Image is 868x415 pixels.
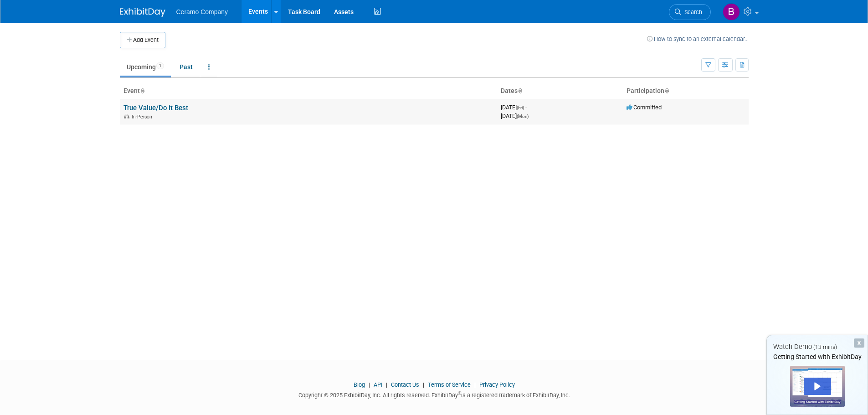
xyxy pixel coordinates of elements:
[120,8,165,17] img: ExhibitDay
[813,344,837,350] span: (13 mins)
[664,87,669,94] a: Sort by Participation Type
[723,3,740,20] img: Brian Howard
[366,381,372,388] span: |
[421,381,426,388] span: |
[517,114,529,119] span: (Mon)
[120,32,165,48] button: Add Event
[391,381,419,388] a: Contact Us
[804,378,831,395] div: Play
[767,342,868,352] div: Watch Demo
[176,8,228,15] span: Ceramo Company
[497,83,623,99] th: Dates
[627,104,662,111] span: Committed
[647,36,749,42] a: How to sync to an external calendar...
[354,381,365,388] a: Blog
[458,391,461,396] sup: ®
[132,114,155,120] span: In-Person
[681,9,702,15] span: Search
[623,83,749,99] th: Participation
[374,381,382,388] a: API
[123,104,188,112] a: True Value/Do it Best
[767,352,868,361] div: Getting Started with ExhibitDay
[518,87,522,94] a: Sort by Start Date
[120,83,497,99] th: Event
[384,381,390,388] span: |
[854,338,864,348] div: Dismiss
[428,381,471,388] a: Terms of Service
[501,104,527,111] span: [DATE]
[479,381,515,388] a: Privacy Policy
[517,105,524,110] span: (Fri)
[120,58,171,76] a: Upcoming1
[472,381,478,388] span: |
[156,62,164,69] span: 1
[140,87,144,94] a: Sort by Event Name
[501,113,529,119] span: [DATE]
[124,114,129,118] img: In-Person Event
[173,58,200,76] a: Past
[669,4,711,20] a: Search
[525,104,527,111] span: -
